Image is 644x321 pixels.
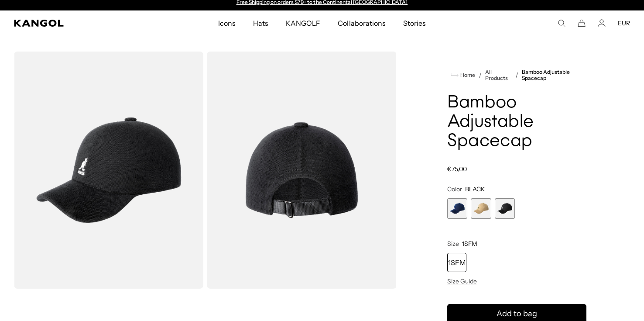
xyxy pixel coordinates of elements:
[447,198,468,219] label: DARK BLUE
[462,240,477,248] span: 1SFM
[207,52,396,289] img: color-black
[447,69,587,81] nav: breadcrumbs
[578,19,586,27] button: Cart
[618,19,630,27] button: EUR
[14,20,144,27] a: Kangol
[471,198,491,219] label: BEIGE
[14,52,397,289] product-gallery: Gallery Viewer
[286,10,320,36] span: KANGOLF
[244,10,277,36] a: Hats
[459,72,475,78] span: Home
[558,19,565,27] summary: Search here
[465,185,485,193] span: BLACK
[209,10,244,36] a: Icons
[471,198,491,219] div: 2 of 3
[451,71,475,79] a: Home
[447,198,468,219] div: 1 of 3
[447,277,477,285] span: Size Guide
[475,70,482,80] li: /
[253,10,268,36] span: Hats
[394,10,435,36] a: Stories
[14,52,203,289] img: color-black
[447,253,466,272] div: 1SFM
[512,70,518,80] li: /
[495,198,515,219] div: 3 of 3
[497,308,537,320] span: Add to bag
[447,185,462,193] span: Color
[598,19,606,27] a: Account
[447,165,467,173] span: €75,00
[485,69,512,81] a: All Products
[447,93,587,151] h1: Bamboo Adjustable Spacecap
[218,10,236,36] span: Icons
[329,10,394,36] a: Collaborations
[338,10,385,36] span: Collaborations
[495,198,515,219] label: BLACK
[447,240,459,248] span: Size
[277,10,329,36] a: KANGOLF
[522,69,586,81] a: Bamboo Adjustable Spacecap
[403,10,426,36] span: Stories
